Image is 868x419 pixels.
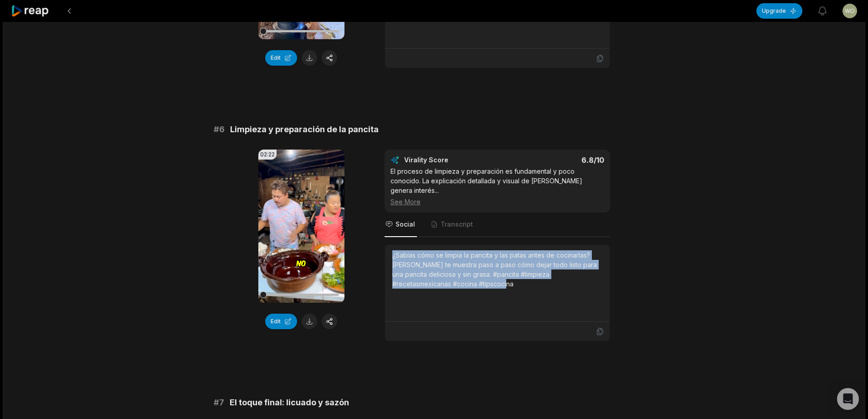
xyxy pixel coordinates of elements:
button: Edit [265,314,297,329]
div: Virality Score [404,155,502,165]
div: El proceso de limpieza y preparación es fundamental y poco conocido. La explicación detallada y v... [390,166,604,207]
span: # 7 [214,396,224,409]
div: 6.8 /10 [506,155,604,165]
div: See More [390,197,604,207]
span: # 6 [214,123,225,136]
span: El toque final: licuado y sazón [230,396,349,409]
div: ¿Sabías cómo se limpia la pancita y las patas antes de cocinarlas? [PERSON_NAME] te muestra paso ... [392,250,602,289]
video: Your browser does not support mp4 format. [258,150,344,303]
nav: Tabs [385,212,610,237]
span: Social [395,220,415,229]
div: Open Intercom Messenger [837,388,859,410]
button: Upgrade [756,3,802,19]
span: Transcript [441,220,473,229]
span: Limpieza y preparación de la pancita [230,123,379,136]
button: Edit [265,50,297,66]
